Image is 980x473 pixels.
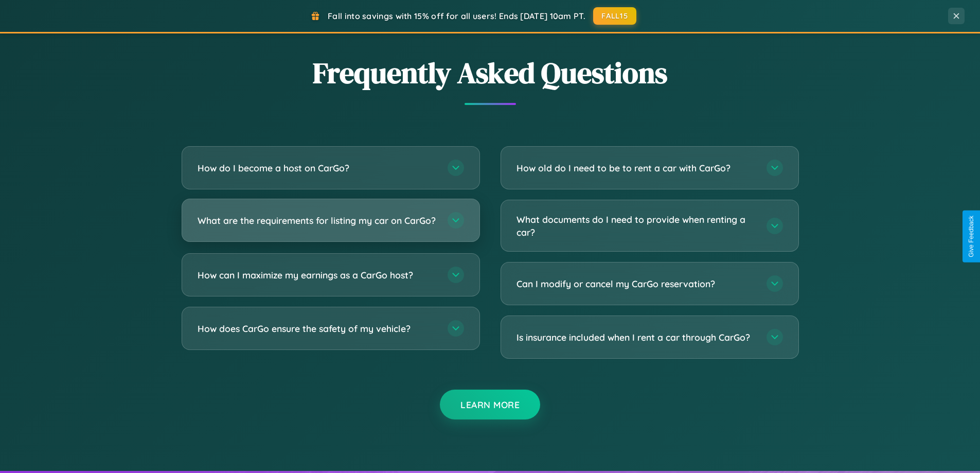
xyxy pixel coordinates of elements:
[516,213,756,238] h3: What documents do I need to provide when renting a car?
[516,331,756,344] h3: Is insurance included when I rent a car through CarGo?
[198,322,437,335] h3: How does CarGo ensure the safety of my vehicle?
[593,7,636,25] button: FALL15
[198,162,437,174] h3: How do I become a host on CarGo?
[440,390,540,419] button: Learn More
[516,277,756,290] h3: Can I modify or cancel my CarGo reservation?
[198,214,437,227] h3: What are the requirements for listing my car on CarGo?
[516,162,756,174] h3: How old do I need to be to rent a car with CarGo?
[328,11,585,21] span: Fall into savings with 15% off for all users! Ends [DATE] 10am PT.
[182,53,799,93] h2: Frequently Asked Questions
[968,216,975,257] div: Give Feedback
[198,269,437,282] h3: How can I maximize my earnings as a CarGo host?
